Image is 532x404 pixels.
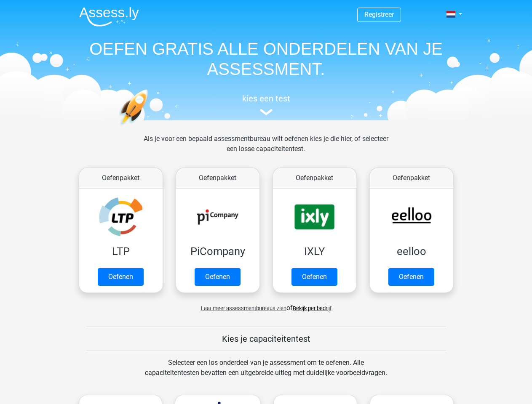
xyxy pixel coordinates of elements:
[364,11,394,19] a: Registreer
[137,358,395,388] div: Selecteer een los onderdeel van je assessment om te oefenen. Alle capaciteitentesten bevatten een...
[119,89,181,165] img: oefenen
[195,268,241,286] a: Oefenen
[98,268,144,286] a: Oefenen
[201,305,286,311] span: Laat meer assessmentbureaus zien
[86,334,446,344] h5: Kies je capaciteitentest
[79,7,139,27] img: Assessly
[260,109,273,115] img: assessment
[72,296,460,313] div: of
[291,268,337,286] a: Oefenen
[72,39,460,79] h1: OEFEN GRATIS ALLE ONDERDELEN VAN JE ASSESSMENT.
[72,93,460,104] h5: kies een test
[137,134,395,164] div: Als je voor een bepaald assessmentbureau wilt oefenen kies je die hier, of selecteer een losse ca...
[388,268,434,286] a: Oefenen
[293,305,331,311] a: Bekijk per bedrijf
[72,93,460,116] a: kies een test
